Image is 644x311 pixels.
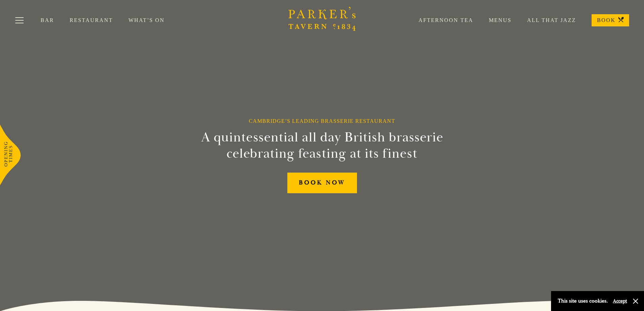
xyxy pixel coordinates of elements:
button: Close and accept [632,298,639,305]
a: BOOK NOW [287,173,357,193]
button: Accept [613,298,627,304]
p: This site uses cookies. [558,296,608,306]
h2: A quintessential all day British brasserie celebrating feasting at its finest [168,129,476,162]
h1: Cambridge’s Leading Brasserie Restaurant [249,118,395,124]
